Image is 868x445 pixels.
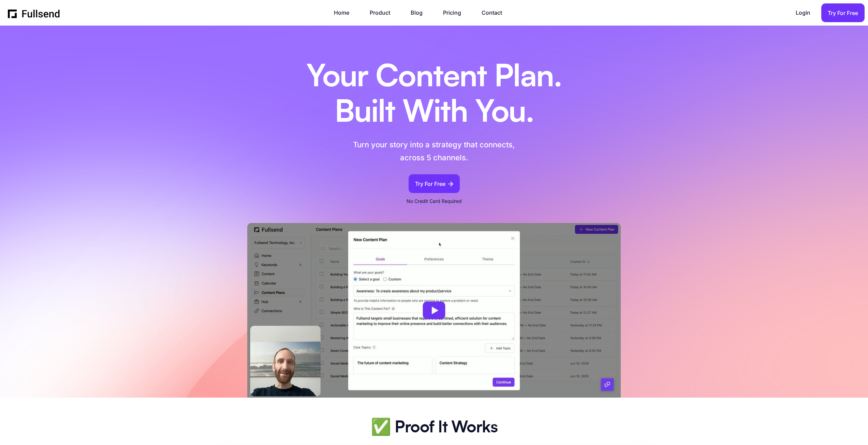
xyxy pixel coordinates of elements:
[370,8,397,17] a: Product
[8,8,60,18] a: home
[323,138,545,164] p: Turn your story into a strategy that connects, across 5 channels.
[443,8,468,17] a: Pricing
[407,197,462,205] p: No Credit Card Required
[415,179,445,189] div: Try For Free
[828,9,858,18] div: Try For Free
[482,8,509,17] a: Contact
[409,174,460,193] a: Try For Free
[821,3,865,22] a: Try For Free
[796,8,817,17] a: Login
[411,8,429,17] a: Blog
[371,418,497,438] h2: ✅ Proof It Works
[289,60,579,130] h1: Your Content Plan. Built With You.
[334,8,356,17] a: Home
